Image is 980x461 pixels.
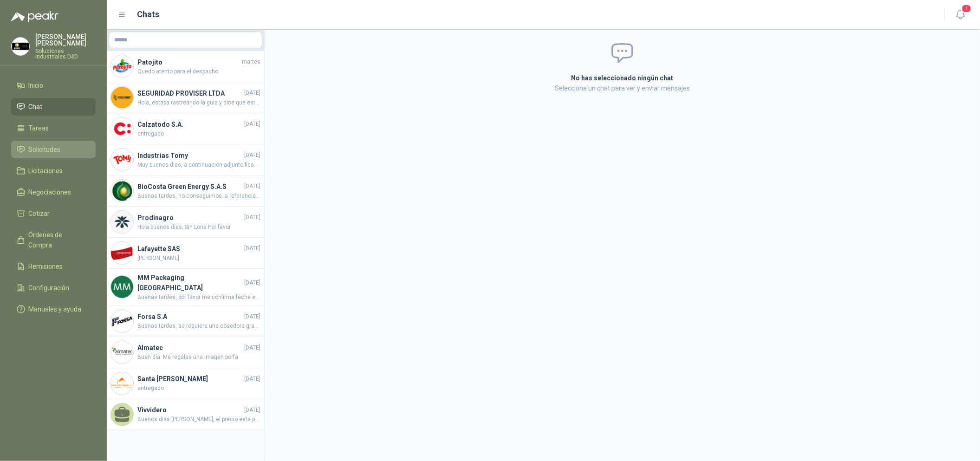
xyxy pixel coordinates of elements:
span: Quedo atento para el despacho [137,67,260,76]
img: Company Logo [111,211,133,233]
span: martes [242,58,260,66]
a: Company LogoSanta [PERSON_NAME][DATE]entregado [107,368,264,399]
span: Órdenes de Compra [29,230,87,250]
a: Company LogoAlmatec[DATE]Buen día. Me regalas una imagen porfa [107,337,264,368]
h4: Calzatodo S.A. [137,119,242,130]
h4: Patojito [137,57,240,67]
span: Chat [29,102,43,112]
button: 1 [952,6,969,23]
span: Buenas tardes, se requiere una cosedora grande, Idustrial, pienso que la cotizada no es lo que ne... [137,322,260,331]
h4: SEGURIDAD PROVISER LTDA [137,88,242,98]
a: Solicitudes [11,141,96,158]
img: Company Logo [12,38,29,55]
span: [DATE] [244,120,260,129]
h1: Chats [137,8,160,21]
span: Cotizar [29,208,50,219]
a: Inicio [11,77,96,94]
a: Licitaciones [11,162,96,180]
a: Órdenes de Compra [11,226,96,254]
span: entregado [137,130,260,138]
h4: Lafayette SAS [137,244,242,254]
h4: Forsa S.A [137,312,242,322]
span: [DATE] [244,89,260,97]
h4: Santa [PERSON_NAME] [137,374,242,384]
h4: MM Packaging [GEOGRAPHIC_DATA] [137,273,242,293]
img: Company Logo [111,276,133,298]
span: [DATE] [244,312,260,321]
a: Company LogoCalzatodo S.A.[DATE]entregado [107,113,264,144]
a: Company LogoProdinagro[DATE]Hola buenos días, Sin Lona Por favor [107,207,264,238]
img: Company Logo [111,341,133,364]
p: [PERSON_NAME] [PERSON_NAME] [35,33,96,46]
span: Remisiones [29,261,63,272]
h4: BioCosta Green Energy S.A.S [137,182,242,192]
img: Company Logo [111,242,133,264]
h4: Vivvidero [137,405,242,415]
img: Company Logo [111,55,133,78]
span: Buenas tardes, por favor me confirma feche estimada del llegada del equipo. gracias. [137,293,260,302]
a: Company LogoIndustrias Tomy[DATE]Muy buenos dias, a continuacion adjunto ficah tecnica el certifi... [107,144,264,175]
a: Negociaciones [11,183,96,201]
span: Muy buenos dias, a continuacion adjunto ficah tecnica el certificado se comparte despues de la co... [137,161,260,169]
h4: Almatec [137,343,242,353]
img: Company Logo [111,149,133,171]
span: Buenos dias [PERSON_NAME], el precio esta por 3 metros.. [137,415,260,424]
a: Vivvidero[DATE]Buenos dias [PERSON_NAME], el precio esta por 3 metros.. [107,399,264,430]
img: Company Logo [111,310,133,332]
a: Company LogoSEGURIDAD PROVISER LTDA[DATE]Hola, estaba rastreando la guia y dice que esta en reparto [107,82,264,113]
span: Tareas [29,123,49,133]
a: Remisiones [11,258,96,275]
a: Cotizar [11,205,96,222]
h2: No has seleccionado ningún chat [461,73,785,83]
a: Chat [11,98,96,116]
span: [DATE] [244,344,260,352]
p: Selecciona un chat para ver y enviar mensajes [461,83,785,93]
span: [DATE] [244,151,260,160]
span: 1 [961,4,972,13]
span: Solicitudes [29,144,61,155]
img: Company Logo [111,180,133,202]
a: Company LogoLafayette SAS[DATE][PERSON_NAME] [107,238,264,269]
span: [PERSON_NAME] [137,254,260,263]
span: Manuales y ayuda [29,304,82,314]
img: Logo peakr [11,11,58,22]
a: Company LogoMM Packaging [GEOGRAPHIC_DATA][DATE]Buenas tardes, por favor me confirma feche estima... [107,269,264,306]
span: Negociaciones [29,187,71,197]
h4: Industrias Tomy [137,150,242,161]
span: Hola, estaba rastreando la guia y dice que esta en reparto [137,98,260,107]
span: Buenas tardes, no conseguimos la referencia de la pulidora adjunto foto de herramienta. Por favor... [137,192,260,201]
img: Company Logo [111,86,133,109]
img: Company Logo [111,117,133,140]
span: Licitaciones [29,166,63,176]
span: Configuración [29,283,70,293]
span: [DATE] [244,406,260,415]
h4: Prodinagro [137,213,242,223]
span: [DATE] [244,375,260,383]
span: Hola buenos días, Sin Lona Por favor [137,223,260,232]
a: Manuales y ayuda [11,300,96,318]
span: [DATE] [244,213,260,222]
a: Configuración [11,279,96,297]
p: Soluciones Industriales D&D [35,48,96,59]
span: Inicio [29,80,44,91]
a: Tareas [11,119,96,137]
span: [DATE] [244,182,260,191]
span: [DATE] [244,244,260,253]
span: Buen día. Me regalas una imagen porfa [137,353,260,362]
span: entregado [137,384,260,393]
a: Company LogoBioCosta Green Energy S.A.S[DATE]Buenas tardes, no conseguimos la referencia de la pu... [107,175,264,207]
img: Company Logo [111,372,133,395]
span: [DATE] [244,279,260,287]
a: Company LogoForsa S.A[DATE]Buenas tardes, se requiere una cosedora grande, Idustrial, pienso que ... [107,306,264,337]
a: Company LogoPatojitomartesQuedo atento para el despacho [107,51,264,82]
